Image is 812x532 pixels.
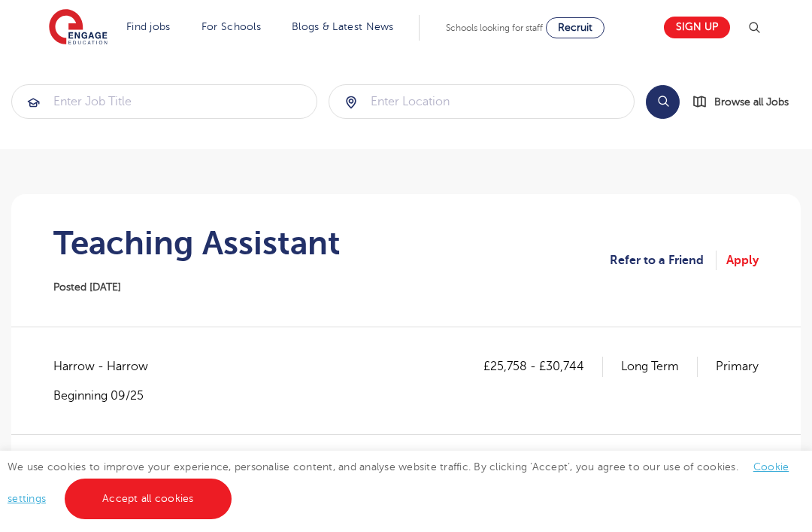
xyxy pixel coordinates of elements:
span: Harrow - Harrow [53,357,163,376]
p: £25,758 - £30,744 [483,357,603,376]
span: Schools looking for staff [446,23,543,33]
h1: Teaching Assistant [53,224,341,262]
span: Browse all Jobs [714,93,789,111]
span: Posted [DATE] [53,281,121,293]
a: Browse all Jobs [692,93,801,111]
div: Submit [329,84,635,119]
span: We use cookies to improve your experience, personalise content, and analyse website traffic. By c... [8,461,789,504]
a: Sign up [664,17,730,38]
a: Blogs & Latest News [292,21,394,32]
span: Recruit [558,22,592,33]
p: Beginning 09/25 [53,388,163,404]
a: Find jobs [126,21,171,32]
input: Submit [12,85,317,118]
div: Submit [11,84,317,119]
a: Refer to a Friend [610,251,717,270]
img: Engage Education [49,9,108,47]
a: Recruit [546,17,604,38]
a: For Schools [201,21,261,32]
p: Long Term [621,357,698,376]
a: Apply [726,251,759,270]
p: Primary [716,357,759,376]
button: Search [646,85,680,119]
a: Accept all cookies [65,479,232,519]
input: Submit [329,85,634,118]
